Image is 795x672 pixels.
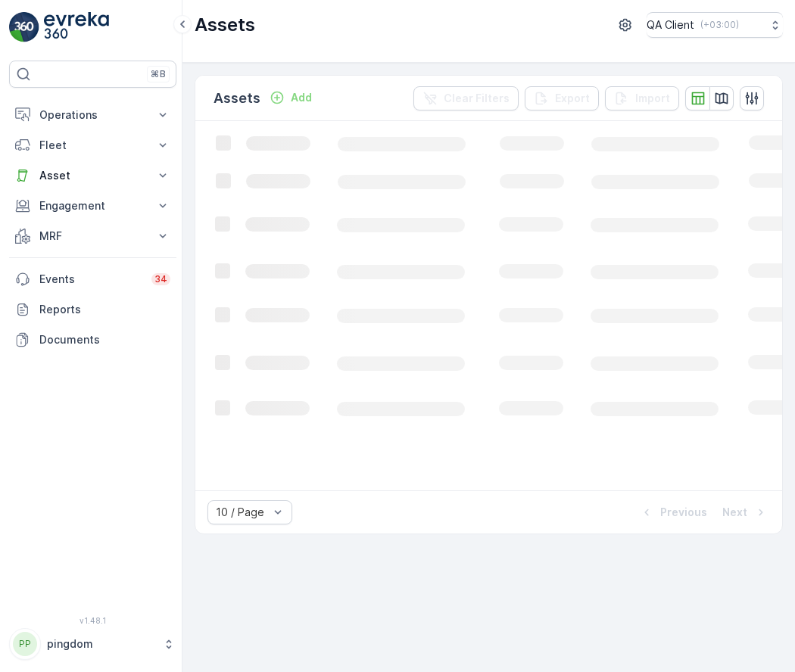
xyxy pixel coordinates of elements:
[39,198,146,213] p: Engagement
[39,138,146,153] p: Fleet
[9,160,176,191] button: Asset
[722,505,747,520] p: Next
[195,13,255,37] p: Assets
[647,17,694,33] p: QA Client
[39,229,146,244] p: MRF
[638,503,709,521] button: Previous
[44,12,109,42] img: logo_light-DOdMpM7g.png
[9,294,176,325] a: Reports
[47,636,155,652] p: pingdom
[525,86,599,110] button: Export
[151,68,166,80] p: ⌘B
[39,332,170,347] p: Documents
[9,264,176,294] a: Events34
[635,91,670,106] p: Import
[444,91,510,106] p: Clear Filters
[660,505,707,520] p: Previous
[263,89,318,107] button: Add
[413,86,519,110] button: Clear Filters
[214,88,260,109] p: Assets
[9,191,176,221] button: Engagement
[647,12,783,38] button: QA Client(+03:00)
[9,628,176,660] button: PPpingdom
[291,90,312,105] p: Add
[9,100,176,130] button: Operations
[154,273,167,285] p: 34
[9,325,176,355] a: Documents
[9,221,176,251] button: MRF
[9,12,39,42] img: logo
[555,91,590,106] p: Export
[13,632,37,656] div: PP
[700,19,739,31] p: ( +03:00 )
[39,168,146,183] p: Asset
[605,86,679,110] button: Import
[39,107,146,123] p: Operations
[9,616,176,625] span: v 1.48.1
[39,272,142,287] p: Events
[721,503,770,521] button: Next
[39,302,170,317] p: Reports
[9,130,176,160] button: Fleet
